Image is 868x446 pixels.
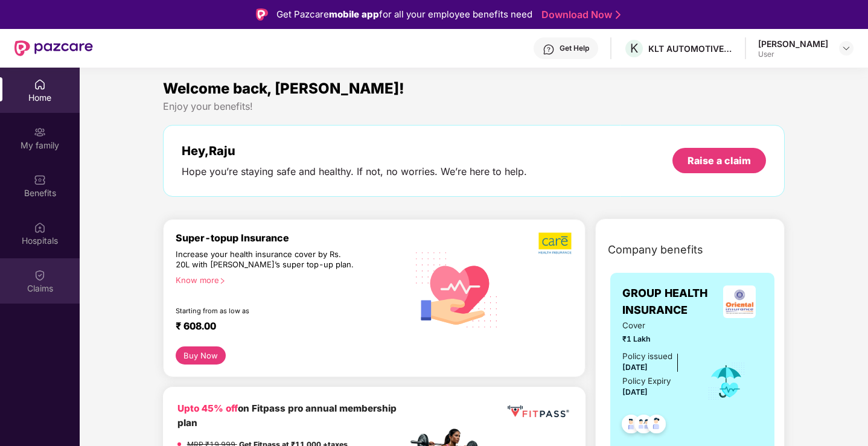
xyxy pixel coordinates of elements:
[622,333,691,345] span: ₹1 Lakh
[616,8,621,21] img: Stroke
[182,165,527,178] div: Hope you’re staying safe and healthy. If not, no worries. We’re here to help.
[622,387,648,397] span: [DATE]
[560,43,589,53] div: Get Help
[177,403,397,428] b: on Fitpass pro annual membership plan
[163,80,404,97] span: Welcome back, [PERSON_NAME]!
[14,40,93,56] img: New Pazcare Logo
[219,278,226,284] span: right
[176,249,356,270] div: Increase your health insurance cover by Rs. 20L with [PERSON_NAME]’s super top-up plan.
[688,154,751,167] div: Raise a claim
[256,8,268,21] img: Logo
[608,241,703,258] span: Company benefits
[616,411,646,441] img: svg+xml;base64,PHN2ZyB4bWxucz0iaHR0cDovL3d3dy53My5vcmcvMjAwMC9zdmciIHdpZHRoPSI0OC45NDMiIGhlaWdodD...
[541,8,617,21] a: Download Now
[34,174,46,186] img: svg+xml;base64,PHN2ZyBpZD0iQmVuZWZpdHMiIHhtbG5zPSJodHRwOi8vd3d3LnczLm9yZy8yMDAwL3N2ZyIgd2lkdGg9Ij...
[176,346,226,365] button: Buy Now
[642,411,671,441] img: svg+xml;base64,PHN2ZyB4bWxucz0iaHR0cDovL3d3dy53My5vcmcvMjAwMC9zdmciIHdpZHRoPSI0OC45NDMiIGhlaWdodD...
[622,285,716,319] span: GROUP HEALTH INSURANCE
[622,319,691,332] span: Cover
[622,363,648,372] span: [DATE]
[648,43,733,54] div: KLT AUTOMOTIVE AND TUBULAR PRODUCTS LTD
[407,238,507,339] img: svg+xml;base64,PHN2ZyB4bWxucz0iaHR0cDovL3d3dy53My5vcmcvMjAwMC9zdmciIHhtbG5zOnhsaW5rPSJodHRwOi8vd3...
[723,285,756,318] img: insurerLogo
[34,126,46,138] img: svg+xml;base64,PHN2ZyB3aWR0aD0iMjAiIGhlaWdodD0iMjAiIHZpZXdCb3g9IjAgMCAyMCAyMCIgZmlsbD0ibm9uZSIgeG...
[34,78,46,91] img: svg+xml;base64,PHN2ZyBpZD0iSG9tZSIgeG1sbnM9Imh0dHA6Ly93d3cudzMub3JnLzIwMDAvc3ZnIiB3aWR0aD0iMjAiIG...
[176,275,400,284] div: Know more
[176,320,395,334] div: ₹ 608.00
[622,375,671,387] div: Policy Expiry
[543,43,555,56] img: svg+xml;base64,PHN2ZyBpZD0iSGVscC0zMngzMiIgeG1sbnM9Imh0dHA6Ly93d3cudzMub3JnLzIwMDAvc3ZnIiB3aWR0aD...
[707,362,746,401] img: icon
[629,411,659,441] img: svg+xml;base64,PHN2ZyB4bWxucz0iaHR0cDovL3d3dy53My5vcmcvMjAwMC9zdmciIHdpZHRoPSI0OC45MTUiIGhlaWdodD...
[176,307,356,315] div: Starting from as low as
[34,221,46,234] img: svg+xml;base64,PHN2ZyBpZD0iSG9zcGl0YWxzIiB4bWxucz0iaHR0cDovL3d3dy53My5vcmcvMjAwMC9zdmciIHdpZHRoPS...
[176,232,407,244] div: Super-topup Insurance
[622,350,672,363] div: Policy issued
[758,38,828,49] div: [PERSON_NAME]
[758,49,828,59] div: User
[630,41,638,56] span: K
[505,401,571,422] img: fppp.png
[163,100,785,113] div: Enjoy your benefits!
[538,232,573,255] img: b5dec4f62d2307b9de63beb79f102df3.png
[276,7,532,22] div: Get Pazcare for all your employee benefits need
[182,144,527,158] div: Hey, Raju
[177,403,238,414] b: Upto 45% off
[329,8,379,20] strong: mobile app
[841,43,851,53] img: svg+xml;base64,PHN2ZyBpZD0iRHJvcGRvd24tMzJ4MzIiIHhtbG5zPSJodHRwOi8vd3d3LnczLm9yZy8yMDAwL3N2ZyIgd2...
[34,269,46,281] img: svg+xml;base64,PHN2ZyBpZD0iQ2xhaW0iIHhtbG5zPSJodHRwOi8vd3d3LnczLm9yZy8yMDAwL3N2ZyIgd2lkdGg9IjIwIi...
